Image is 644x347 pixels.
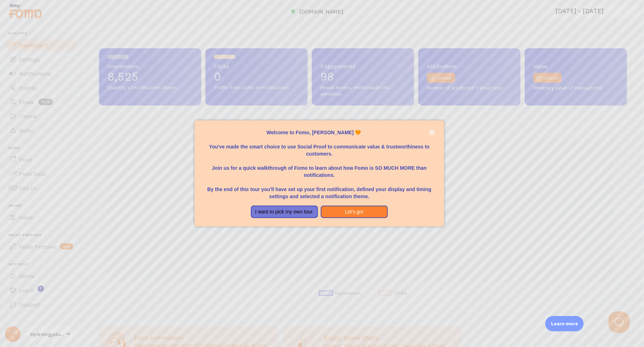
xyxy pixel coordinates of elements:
p: By the end of this tour you'll have set up your first notification, defined your display and timi... [203,179,436,200]
p: Join us for a quick walkthrough of Fomo to learn about how Fomo is SO MUCH MORE than notifications. [203,157,436,179]
p: Welcome to Fomo, [PERSON_NAME] 🧡 [203,129,436,136]
p: You've made the smart choice to use Social Proof to communicate value & trustworthiness to custom... [203,136,436,157]
button: Let's go! [321,206,388,218]
button: close, [428,129,436,136]
button: I want to pick my own tour. [251,206,318,218]
div: Learn more [545,316,584,331]
p: Learn more [551,320,578,327]
div: Welcome to Fomo, Terry Stringer 🧡You&amp;#39;ve made the smart choice to use Social Proof to comm... [194,120,444,227]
